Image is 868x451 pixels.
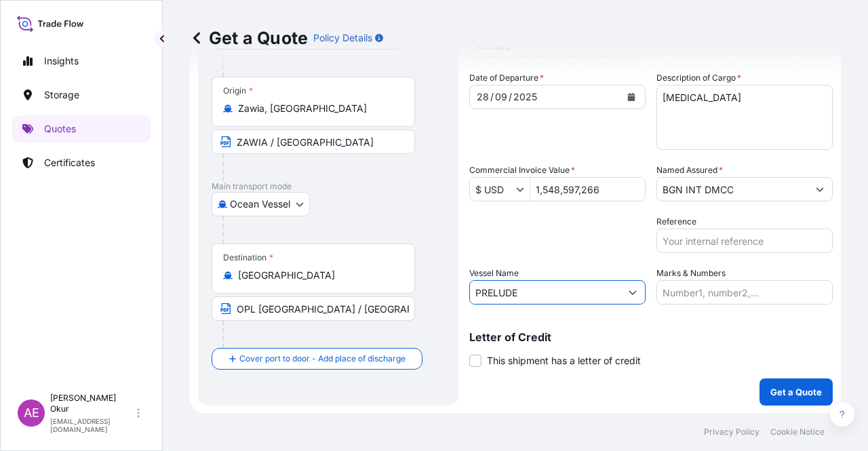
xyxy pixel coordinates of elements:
span: AE [24,406,39,420]
a: Privacy Policy [704,427,759,437]
button: Calendar [620,86,642,108]
div: day, [475,89,490,105]
a: Insights [12,47,151,75]
p: Storage [44,88,79,102]
label: Named Assured [656,163,723,177]
label: Reference [656,215,696,229]
p: Main transport mode [212,181,445,192]
p: [EMAIL_ADDRESS][DOMAIN_NAME] [50,417,134,433]
div: Origin [223,85,253,96]
p: Policy Details [313,31,372,45]
p: Letter of Credit [469,332,833,342]
label: Description of Cargo [656,71,741,85]
input: Origin [238,102,398,115]
a: Storage [12,81,151,109]
button: Show suggestions [808,177,832,201]
p: Get a Quote [770,385,822,399]
div: / [490,89,494,105]
input: Type to search vessel name or IMO [470,280,620,305]
input: Full name [657,177,808,201]
div: / [509,89,512,105]
p: Certificates [44,156,95,170]
p: Quotes [44,122,76,136]
div: Destination [223,252,273,263]
span: Ocean Vessel [230,197,290,211]
span: Cover port to door - Add place of discharge [239,352,406,366]
span: Date of Departure [469,71,544,85]
p: [PERSON_NAME] Okur [50,393,134,414]
a: Cookie Notice [770,427,825,437]
p: Get a Quote [190,27,308,49]
input: Your internal reference [656,229,833,253]
input: Destination [238,269,398,282]
input: Type amount [530,177,645,201]
input: Number1, number2,... [656,280,833,305]
a: Certificates [12,149,151,176]
label: Commercial Invoice Value [469,163,575,177]
a: Quotes [12,115,151,142]
button: Cover port to door - Add place of discharge [212,348,422,370]
button: Show suggestions [516,182,530,196]
input: Commercial Invoice Value [470,177,516,201]
p: Insights [44,54,79,68]
input: Text to appear on certificate [212,130,415,154]
button: Get a Quote [759,378,833,406]
label: Vessel Name [469,267,519,280]
div: year, [512,89,538,105]
button: Show suggestions [620,280,645,305]
button: Select transport [212,192,310,216]
input: Text to appear on certificate [212,296,415,321]
label: Marks & Numbers [656,267,726,280]
div: month, [494,89,509,105]
span: This shipment has a letter of credit [487,354,641,368]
